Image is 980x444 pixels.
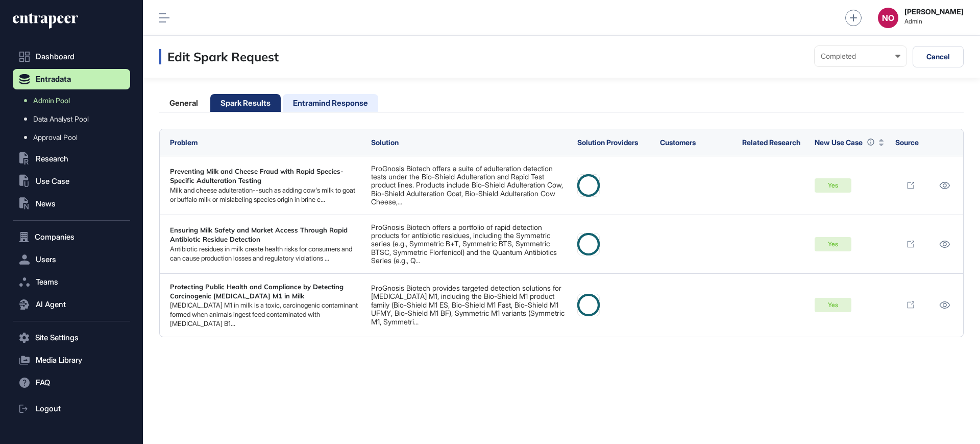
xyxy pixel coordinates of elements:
[815,178,851,193] div: Yes
[283,94,378,112] li: Entramind Response
[210,94,281,112] li: Spark Results
[36,155,68,163] span: Research
[13,69,130,89] button: Entradata
[371,284,565,326] a: ProGnosis Biotech provides targeted detection solutions for [MEDICAL_DATA] M1, including the Bio-...
[577,294,600,316] a: ProGnosis Biotech-logo
[815,137,863,148] span: New Use Case
[36,53,75,61] span: Dashboard
[13,249,130,270] button: Users
[36,300,66,309] span: AI Agent
[13,149,130,169] button: Research
[18,128,130,147] a: Approval Pool
[904,8,964,16] strong: [PERSON_NAME]
[18,110,130,128] a: Data Analyst Pool
[913,46,964,67] button: Cancel
[815,237,851,251] div: Yes
[35,334,79,342] span: Site Settings
[170,185,361,204] div: Milk and cheese adulteration--such as adding cow's milk to goat or buffalo milk or mislabeling sp...
[36,255,56,264] span: Users
[170,300,361,329] div: [MEDICAL_DATA] M1 in milk is a toxic, carcinogenic contaminant formed when animals ingest feed co...
[13,227,130,247] button: Companies
[904,18,964,25] span: Admin
[13,399,130,419] a: Logout
[13,294,130,315] button: AI Agent
[13,272,130,292] button: Teams
[170,282,361,329] a: Protecting Public Health and Compliance by Detecting Carcinogenic [MEDICAL_DATA] M1 in Milk[MEDIC...
[13,46,130,67] a: Dashboard
[159,94,208,112] li: General
[33,133,78,142] span: Approval Pool
[577,174,600,197] a: ProGnosis Biotech-logo
[170,244,361,263] div: Antibiotic residues in milk create health risks for consumers and can cause production losses and...
[36,356,82,364] span: Media Library
[36,200,56,208] span: News
[36,379,50,387] span: FAQ
[371,164,563,206] a: ProGnosis Biotech offers a suite of adulteration detection tests under the Bio-Shield Adulteratio...
[170,225,361,244] div: Ensuring Milk Safety and Market Access Through Rapid Antibiotic Residue Detection
[36,177,69,185] span: Use Case
[36,278,58,286] span: Teams
[13,194,130,214] button: News
[35,233,75,241] span: Companies
[815,137,885,148] button: New Use Case
[36,405,61,413] span: Logout
[13,328,130,348] button: Site Settings
[577,233,600,255] a: ProGnosis Biotech-logo
[170,225,361,263] a: Ensuring Milk Safety and Market Access Through Rapid Antibiotic Residue DetectionAntibiotic resid...
[577,138,638,147] span: Solution Providers
[170,167,361,204] a: Preventing Milk and Cheese Fraud with Rapid Species-Specific Adulteration TestingMilk and cheese ...
[159,49,279,64] h3: Edit Spark Request
[33,115,89,123] span: Data Analyst Pool
[33,97,70,105] span: Admin Pool
[815,298,851,312] div: Yes
[742,138,800,147] span: Related Research
[170,282,361,300] div: Protecting Public Health and Compliance by Detecting Carcinogenic [MEDICAL_DATA] M1 in Milk
[878,8,898,28] button: NO
[371,138,399,147] span: Solution
[13,171,130,192] button: Use Case
[371,223,557,265] a: ProGnosis Biotech offers a portfolio of rapid detection products for antibiotic residues, includi...
[170,167,361,185] div: Preventing Milk and Cheese Fraud with Rapid Species-Specific Adulteration Testing
[895,138,919,147] span: Source
[13,372,130,393] button: FAQ
[170,138,198,147] span: Problem
[18,91,130,110] a: Admin Pool
[13,350,130,370] button: Media Library
[660,138,696,147] span: Customers
[36,75,71,83] span: Entradata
